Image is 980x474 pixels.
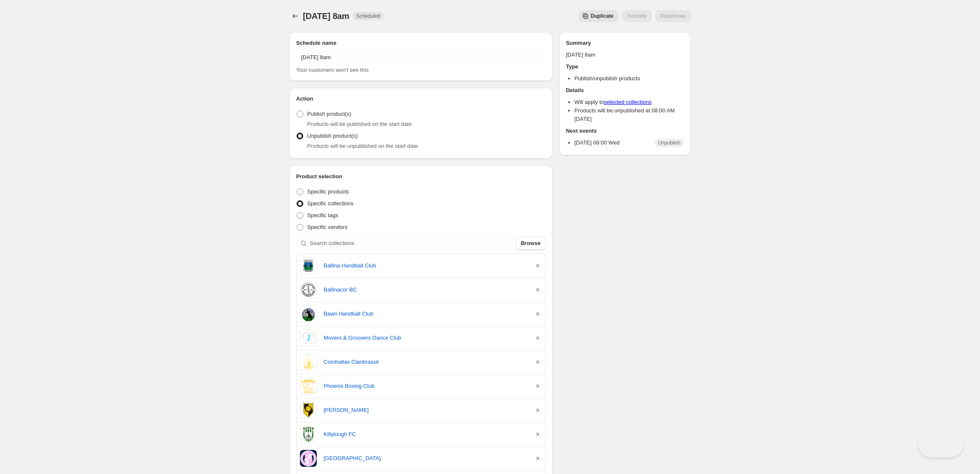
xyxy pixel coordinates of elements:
[591,13,613,19] span: Duplicate
[324,454,527,463] a: [GEOGRAPHIC_DATA]
[521,239,541,248] span: Browse
[566,127,684,135] h2: Next events
[307,200,354,207] span: Specific collections
[566,39,684,47] h2: Summary
[307,224,347,230] span: Specific vendors
[918,432,963,457] iframe: Help Scout Beacon - Open
[566,51,684,59] p: [DATE] 8am
[307,188,349,195] span: Specific products
[307,212,338,218] span: Specific tags
[296,67,369,73] span: Your customers won't see this
[324,334,527,342] a: Movers & Groovers Dance Club
[356,13,380,19] span: Scheduled
[307,133,358,139] span: Unpublish product(s)
[307,111,351,117] span: Publish product(s)
[324,262,527,270] a: Ballina Handball Club
[574,106,684,123] li: Products will be unpublished at 08:00 AM [DATE]
[324,406,527,414] a: [PERSON_NAME]
[574,98,684,106] li: Will apply to
[307,121,412,127] span: Products will be published on the start date
[296,172,546,181] h2: Product selection
[574,74,684,83] li: Publish/unpublish products
[604,99,652,105] a: selected collections
[324,286,527,294] a: Ballinacor BC
[324,430,527,439] a: Killylough FC
[566,63,684,71] h2: Type
[516,237,546,250] button: Browse
[324,310,527,318] a: Bawn Handball Club
[289,10,301,22] button: Schedules
[658,139,681,146] span: Unpublish
[324,358,527,366] a: Comhaltas Clanbrassil
[310,237,514,250] input: Search collections
[574,139,620,147] p: [DATE] 08:00 Wed
[303,11,349,21] span: [DATE] 8am
[566,86,684,95] h2: Details
[307,143,418,149] span: Products will be unpublished on the start date
[324,382,527,390] a: Phoenix Boxing Club
[579,10,618,22] button: Secondary action label
[296,39,546,47] h2: Schedule name
[296,95,546,103] h2: Action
